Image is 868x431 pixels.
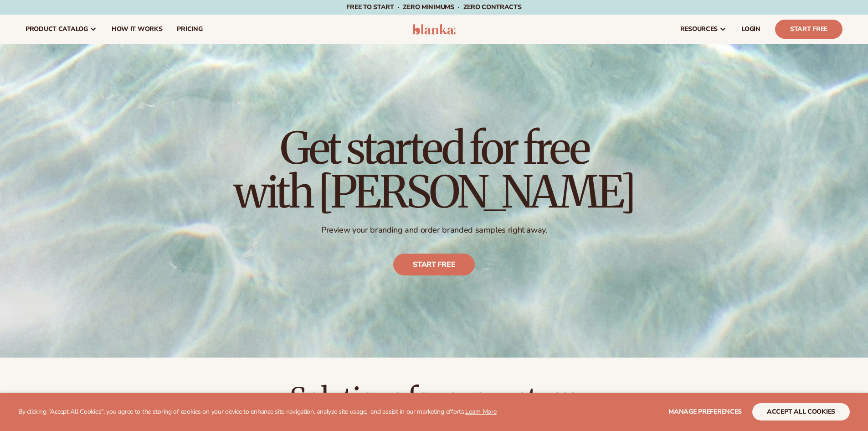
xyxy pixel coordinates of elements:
a: resources [673,15,734,44]
a: product catalog [18,15,104,44]
a: Start Free [775,20,842,39]
button: accept all cookies [752,403,850,421]
span: product catalog [26,26,88,33]
span: Free to start · ZERO minimums · ZERO contracts [346,3,521,11]
span: resources [680,26,718,33]
a: pricing [169,15,210,44]
a: Learn More [465,407,496,416]
a: LOGIN [734,15,768,44]
h2: Solutions for every stage [26,383,842,414]
h1: Get started for free with [PERSON_NAME] [234,126,635,214]
img: logo [412,24,456,35]
span: LOGIN [741,26,760,33]
p: Preview your branding and order branded samples right away. [234,225,635,235]
button: Manage preferences [668,403,742,421]
p: By clicking "Accept All Cookies", you agree to the storing of cookies on your device to enhance s... [18,408,497,416]
a: Start free [393,254,475,275]
span: Manage preferences [668,407,742,416]
a: How It Works [104,15,170,44]
span: pricing [177,26,202,33]
span: How It Works [112,26,163,33]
